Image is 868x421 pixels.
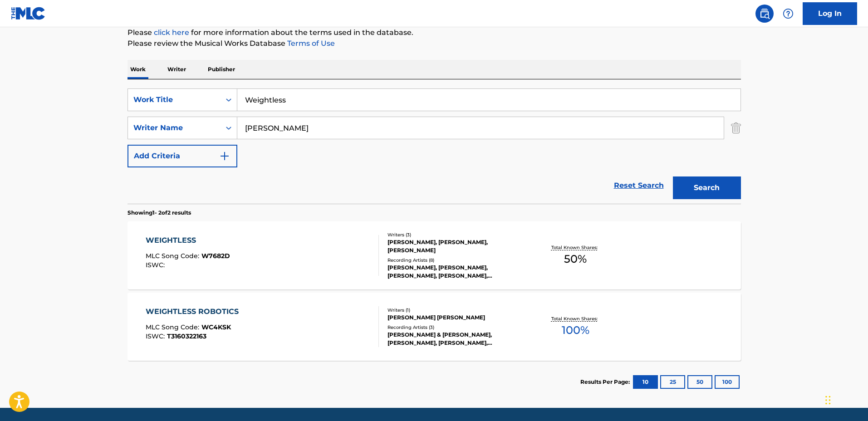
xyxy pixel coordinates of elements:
iframe: Chat Widget [823,377,868,421]
img: help [783,8,794,19]
div: Recording Artists ( 8 ) [387,257,525,264]
span: WC4KSK [201,323,231,331]
span: 100 % [562,322,589,338]
a: Log In [803,2,857,25]
span: MLC Song Code : [146,323,201,331]
a: Terms of Use [285,39,335,48]
button: Search [673,176,741,199]
div: Writers ( 3 ) [387,231,525,238]
div: Work Title [133,94,215,105]
div: Drag [825,387,831,414]
div: WEIGHTLESS [146,235,230,246]
img: search [759,8,770,19]
span: T3160322163 [167,332,206,340]
div: WEIGHTLESS ROBOTICS [146,306,243,317]
a: WEIGHTLESS ROBOTICSMLC Song Code:WC4KSKISWC:T3160322163Writers (1)[PERSON_NAME] [PERSON_NAME]Reco... [128,293,741,361]
img: 9d2ae6d4665cec9f34b9.svg [219,151,230,162]
p: Please for more information about the terms used in the database. [128,27,741,38]
p: Please review the Musical Works Database [128,38,741,49]
div: Help [779,5,797,23]
p: Writer [165,60,189,79]
div: Recording Artists ( 3 ) [387,324,525,331]
form: Search Form [128,88,741,204]
button: 10 [633,375,658,389]
button: 100 [715,375,740,389]
p: Work [128,60,148,79]
span: 50 % [564,251,587,267]
div: Writer Name [133,122,215,133]
div: [PERSON_NAME] [PERSON_NAME] [387,313,525,322]
a: WEIGHTLESSMLC Song Code:W7682DISWC:Writers (3)[PERSON_NAME], [PERSON_NAME], [PERSON_NAME]Recordin... [128,221,741,289]
button: Add Criteria [128,145,237,167]
a: Public Search [755,5,774,23]
span: MLC Song Code : [146,252,201,260]
span: ISWC : [146,332,167,340]
span: ISWC : [146,261,167,269]
button: 25 [660,375,685,389]
span: W7682D [201,252,230,260]
img: Delete Criterion [731,117,741,139]
p: Publisher [205,60,238,79]
p: Showing 1 - 2 of 2 results [128,209,191,217]
a: click here [154,28,189,37]
img: MLC Logo [11,7,46,20]
div: Writers ( 1 ) [387,307,525,313]
div: [PERSON_NAME] & [PERSON_NAME], [PERSON_NAME], [PERSON_NAME],[PERSON_NAME] [387,331,525,347]
p: Total Known Shares: [551,315,600,322]
button: 50 [687,375,712,389]
a: Reset Search [609,176,668,196]
p: Results Per Page: [580,378,632,386]
div: [PERSON_NAME], [PERSON_NAME], [PERSON_NAME], [PERSON_NAME], [PERSON_NAME] [387,264,525,280]
p: Total Known Shares: [551,244,600,251]
div: [PERSON_NAME], [PERSON_NAME], [PERSON_NAME] [387,238,525,255]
